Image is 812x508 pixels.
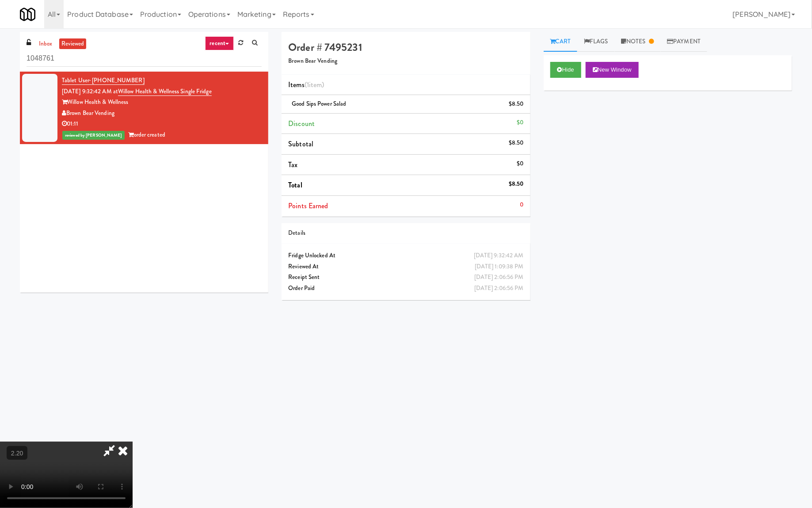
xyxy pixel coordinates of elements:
[288,283,523,294] div: Order Paid
[288,272,523,283] div: Receipt Sent
[62,131,125,140] span: reviewed by [PERSON_NAME]
[509,99,524,110] div: $8.50
[288,118,315,129] span: Discount
[288,58,523,65] h5: Brown Bear Vending
[27,50,262,67] input: Search vision orders
[288,228,523,239] div: Details
[288,180,302,190] span: Total
[509,179,524,190] div: $8.50
[474,283,524,294] div: [DATE] 2:06:56 PM
[62,76,145,85] a: Tablet User· [PHONE_NUMBER]
[475,261,524,272] div: [DATE] 1:09:38 PM
[288,42,523,53] h4: Order # 7495231
[288,250,523,261] div: Fridge Unlocked At
[118,87,212,96] a: Willow Health & Wellness Single Fridge
[305,80,324,90] span: (1 )
[62,97,262,108] div: Willow Health & Wellness
[59,38,87,50] a: reviewed
[517,158,523,169] div: $0
[288,80,324,90] span: Items
[129,130,165,139] span: order created
[62,118,262,130] div: 01:11
[205,36,234,50] a: recent
[509,138,524,149] div: $8.50
[288,201,328,211] span: Points Earned
[474,250,524,261] div: [DATE] 9:32:42 AM
[577,32,615,52] a: Flags
[520,199,524,210] div: 0
[37,38,55,50] a: inbox
[89,76,145,84] span: · [PHONE_NUMBER]
[292,99,346,108] span: Good Sips Power Salad
[20,72,268,144] li: Tablet User· [PHONE_NUMBER][DATE] 9:32:42 AM atWillow Health & Wellness Single FridgeWillow Healt...
[288,261,523,272] div: Reviewed At
[288,160,297,170] span: Tax
[20,7,35,22] img: Micromart
[474,272,524,283] div: [DATE] 2:06:56 PM
[517,117,523,128] div: $0
[62,108,262,119] div: Brown Bear Vending
[661,32,708,52] a: Payment
[62,87,118,95] span: [DATE] 9:32:42 AM at
[586,62,639,78] button: New Window
[615,32,661,52] a: Notes
[544,32,578,52] a: Cart
[309,80,322,90] ng-pluralize: item
[550,62,581,78] button: Hide
[288,139,313,149] span: Subtotal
